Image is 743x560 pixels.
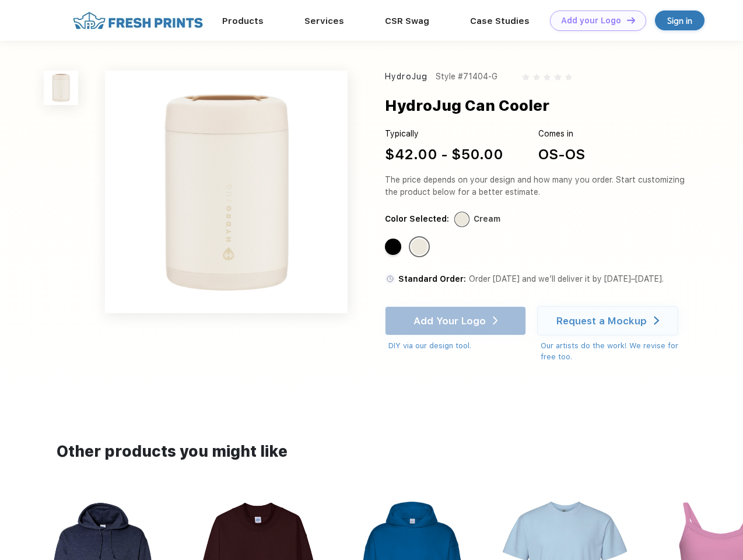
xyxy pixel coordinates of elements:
[44,71,78,105] img: func=resize&h=100
[385,274,395,284] img: standard order
[385,94,549,117] div: HydroJug Can Cooler
[69,10,206,31] img: fo%20logo%202.webp
[385,239,401,255] div: Black
[436,71,497,83] div: Style #71404-G
[565,73,572,80] img: gray_star.svg
[385,213,449,225] div: Color Selected:
[654,316,659,325] img: white arrow
[57,440,686,463] div: Other products you might like
[385,71,427,83] div: HydroJug
[385,144,503,165] div: $42.00 - $50.00
[538,144,585,165] div: OS-OS
[522,73,529,80] img: gray_star.svg
[544,73,551,80] img: gray_star.svg
[533,73,540,80] img: gray_star.svg
[385,174,689,198] div: The price depends on your design and how many you order. Start customizing the product below for ...
[655,10,705,30] a: Sign in
[538,128,585,140] div: Comes in
[667,14,692,27] div: Sign in
[561,16,621,26] div: Add your Logo
[388,340,526,352] div: DIY via our design tool.
[398,274,466,283] span: Standard Order:
[469,274,664,283] span: Order [DATE] and we’ll deliver it by [DATE]–[DATE].
[541,340,689,363] div: Our artists do the work! We revise for free too.
[554,73,561,80] img: gray_star.svg
[556,315,647,327] div: Request a Mockup
[385,128,503,140] div: Typically
[222,16,264,26] a: Products
[627,17,635,23] img: DT
[105,71,348,313] img: func=resize&h=640
[474,213,500,225] div: Cream
[411,239,427,255] div: Cream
